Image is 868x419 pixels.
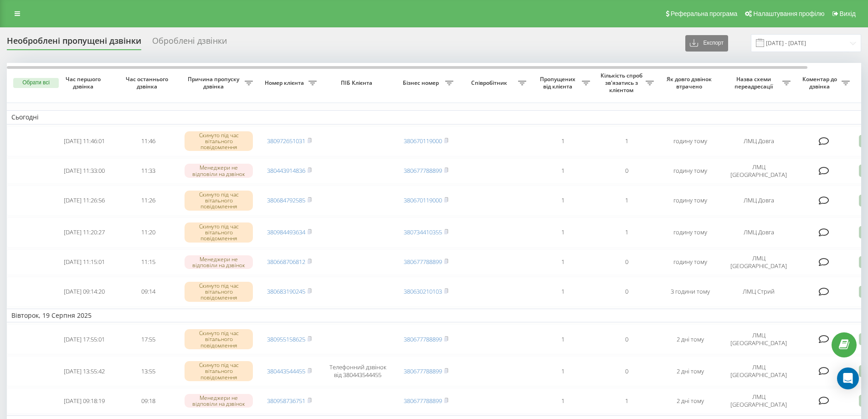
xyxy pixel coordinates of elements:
[666,76,715,90] span: Як довго дзвінок втрачено
[116,126,180,156] td: 11:46
[267,287,305,295] a: 380683190245
[722,158,795,184] td: ЛМЦ [GEOGRAPHIC_DATA]
[722,126,795,156] td: ЛМЦ Довга
[267,228,305,236] a: 380984493634
[595,126,658,156] td: 1
[116,158,180,184] td: 11:33
[722,217,795,248] td: ЛМЦ Довга
[595,158,658,184] td: 0
[399,79,445,87] span: Бізнес номер
[52,356,116,386] td: [DATE] 13:55:42
[329,79,386,87] span: ПІБ Клієнта
[404,228,442,236] a: 380734410355
[658,388,722,414] td: 2 дні тому
[840,10,856,17] span: Вихід
[531,126,595,156] td: 1
[599,72,646,93] span: Кількість спроб зв'язатись з клієнтом
[531,158,595,184] td: 1
[52,324,116,354] td: [DATE] 17:55:01
[658,217,722,248] td: годину тому
[267,335,305,343] a: 380955158625
[722,186,795,216] td: ЛМЦ Довга
[671,10,738,17] span: Реферальна програма
[722,388,795,414] td: ЛМЦ [GEOGRAPHIC_DATA]
[404,258,442,266] a: 380677788899
[267,137,305,145] a: 380972651031
[321,356,394,386] td: Телефонний дзвінок від 380443544455
[116,324,180,354] td: 17:55
[531,324,595,354] td: 1
[595,356,658,386] td: 0
[658,356,722,386] td: 2 дні тому
[52,186,116,216] td: [DATE] 11:26:56
[658,158,722,184] td: годину тому
[722,356,795,386] td: ЛМЦ [GEOGRAPHIC_DATA]
[404,335,442,343] a: 380677788899
[595,388,658,414] td: 1
[658,277,722,307] td: 3 години тому
[262,79,308,87] span: Номер клієнта
[116,388,180,414] td: 09:18
[185,255,253,269] div: Менеджери не відповіли на дзвінок
[404,196,442,204] a: 380670119000
[267,367,305,375] a: 380443544455
[52,249,116,275] td: [DATE] 11:15:01
[531,277,595,307] td: 1
[116,249,180,275] td: 11:15
[722,324,795,354] td: ЛМЦ [GEOGRAPHIC_DATA]
[404,166,442,175] a: 380677788899
[404,137,442,145] a: 380670119000
[462,79,518,87] span: Співробітник
[267,166,305,175] a: 380443914836
[531,186,595,216] td: 1
[185,222,253,243] div: Скинуто під час вітального повідомлення
[52,158,116,184] td: [DATE] 11:33:00
[116,186,180,216] td: 11:26
[531,356,595,386] td: 1
[595,277,658,307] td: 0
[185,131,253,151] div: Скинуто під час вітального повідомлення
[52,277,116,307] td: [DATE] 09:14:20
[837,367,859,389] div: Open Intercom Messenger
[60,76,109,90] span: Час першого дзвінка
[152,36,227,50] div: Оброблені дзвінки
[658,186,722,216] td: годину тому
[531,217,595,248] td: 1
[531,249,595,275] td: 1
[7,36,141,50] div: Необроблені пропущені дзвінки
[658,324,722,354] td: 2 дні тому
[722,277,795,307] td: ЛМЦ Стрий
[185,361,253,381] div: Скинуто під час вітального повідомлення
[658,126,722,156] td: годину тому
[595,324,658,354] td: 0
[685,35,728,52] button: Експорт
[185,164,253,177] div: Менеджери не відповіли на дзвінок
[727,76,782,90] span: Назва схеми переадресації
[185,394,253,408] div: Менеджери не відповіли на дзвінок
[267,397,305,405] a: 380958736751
[185,76,245,90] span: Причина пропуску дзвінка
[185,191,253,211] div: Скинуто під час вітального повідомлення
[595,217,658,248] td: 1
[722,249,795,275] td: ЛМЦ [GEOGRAPHIC_DATA]
[404,397,442,405] a: 380677788899
[52,126,116,156] td: [DATE] 11:46:01
[595,249,658,275] td: 0
[267,196,305,204] a: 380684792585
[185,329,253,349] div: Скинуто під час вітального повідомлення
[123,76,173,90] span: Час останнього дзвінка
[116,277,180,307] td: 09:14
[753,10,824,17] span: Налаштування профілю
[185,282,253,302] div: Скинуто під час вітального повідомлення
[52,388,116,414] td: [DATE] 09:18:19
[404,287,442,295] a: 380630210103
[116,356,180,386] td: 13:55
[267,258,305,266] a: 380668706812
[116,217,180,248] td: 11:20
[535,76,582,90] span: Пропущених від клієнта
[595,186,658,216] td: 1
[800,76,842,90] span: Коментар до дзвінка
[531,388,595,414] td: 1
[13,78,59,88] button: Обрати всі
[52,217,116,248] td: [DATE] 11:20:27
